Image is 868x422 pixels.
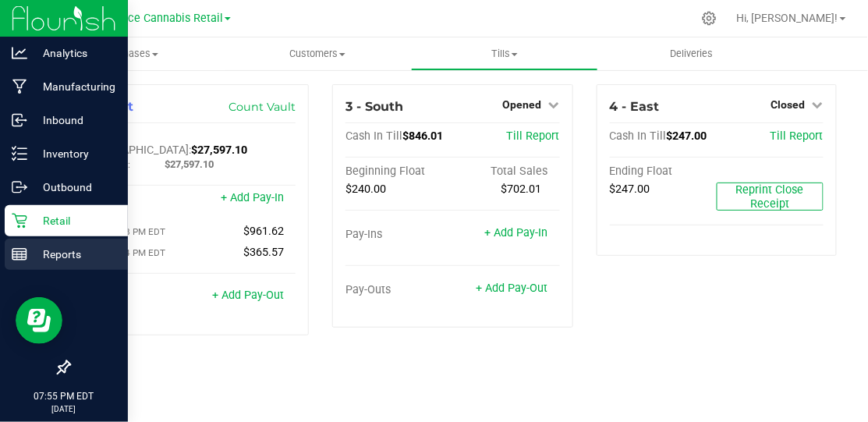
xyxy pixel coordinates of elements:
[12,79,27,94] inline-svg: Manufacturing
[345,99,403,114] span: 3 - South
[736,183,804,211] span: Reprint Close Receipt
[598,37,785,70] a: Deliveries
[27,44,121,62] p: Analytics
[700,11,719,26] div: Manage settings
[27,211,121,230] p: Retail
[345,129,402,143] span: Cash In Till
[16,297,62,344] iframe: Resource center
[82,129,191,157] span: Cash In [GEOGRAPHIC_DATA]:
[87,12,223,25] span: Innocence Cannabis Retail
[12,246,27,262] inline-svg: Reports
[12,179,27,195] inline-svg: Outbound
[411,37,598,70] a: Tills
[221,191,284,204] a: + Add Pay-In
[12,112,27,128] inline-svg: Inbound
[477,282,548,295] a: + Add Pay-Out
[12,146,27,161] inline-svg: Inventory
[737,12,838,24] span: Hi, [PERSON_NAME]!
[229,100,296,114] a: Count Vault
[345,283,452,297] div: Pay-Outs
[27,178,121,197] p: Outbound
[610,165,717,179] div: Ending Float
[610,129,667,143] span: Cash In Till
[243,246,284,259] span: $365.57
[191,144,247,157] span: $27,597.10
[717,183,824,211] button: Reprint Close Receipt
[507,129,560,143] a: Till Report
[27,111,121,129] p: Inbound
[225,47,411,61] span: Customers
[243,225,284,238] span: $961.62
[165,158,214,170] span: $27,597.10
[345,183,386,196] span: $240.00
[12,45,27,61] inline-svg: Analytics
[667,129,707,143] span: $247.00
[37,47,225,61] span: Purchases
[37,37,225,70] a: Purchases
[82,193,189,207] div: Pay-Ins
[412,47,597,61] span: Tills
[7,403,121,415] p: [DATE]
[12,213,27,229] inline-svg: Retail
[402,129,443,143] span: $846.01
[501,183,542,196] span: $702.01
[212,289,284,302] a: + Add Pay-Out
[345,228,452,242] div: Pay-Ins
[452,165,559,179] div: Total Sales
[27,245,121,264] p: Reports
[771,129,824,143] a: Till Report
[345,165,452,179] div: Beginning Float
[27,144,121,163] p: Inventory
[610,183,650,196] span: $247.00
[7,389,121,403] p: 07:55 PM EDT
[610,99,660,114] span: 4 - East
[27,77,121,96] p: Manufacturing
[503,98,542,111] span: Opened
[225,37,412,70] a: Customers
[485,226,548,239] a: + Add Pay-In
[649,47,734,61] span: Deliveries
[82,290,189,304] div: Pay-Outs
[771,98,806,111] span: Closed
